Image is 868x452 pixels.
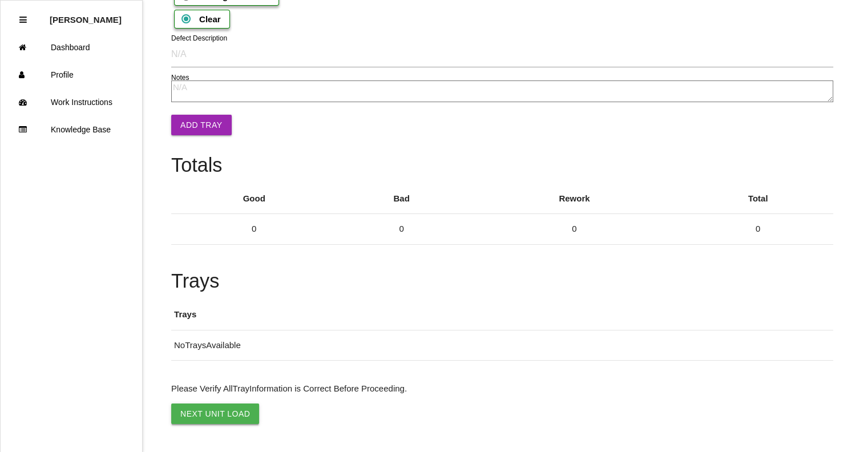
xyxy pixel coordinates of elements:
[1,116,142,143] a: Knowledge Base
[50,6,122,25] p: Dawn Gardner
[683,184,833,214] th: Total
[337,184,466,214] th: Bad
[171,271,833,292] h4: Trays
[466,214,683,245] td: 0
[683,214,833,245] td: 0
[171,184,337,214] th: Good
[171,300,833,330] th: Trays
[171,155,833,176] h4: Totals
[171,72,189,83] label: Notes
[171,330,833,361] td: No Trays Available
[171,214,337,245] td: 0
[171,41,833,67] input: N/A
[19,6,27,34] div: Close
[337,214,466,245] td: 0
[171,382,833,395] p: Please Verify All Tray Information is Correct Before Proceeding.
[466,184,683,214] th: Rework
[171,403,259,424] button: Next Unit Load
[1,61,142,88] a: Profile
[199,14,221,24] b: Clear
[1,34,142,61] a: Dashboard
[171,33,227,43] label: Defect Description
[171,115,232,135] button: Add Tray
[1,88,142,116] a: Work Instructions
